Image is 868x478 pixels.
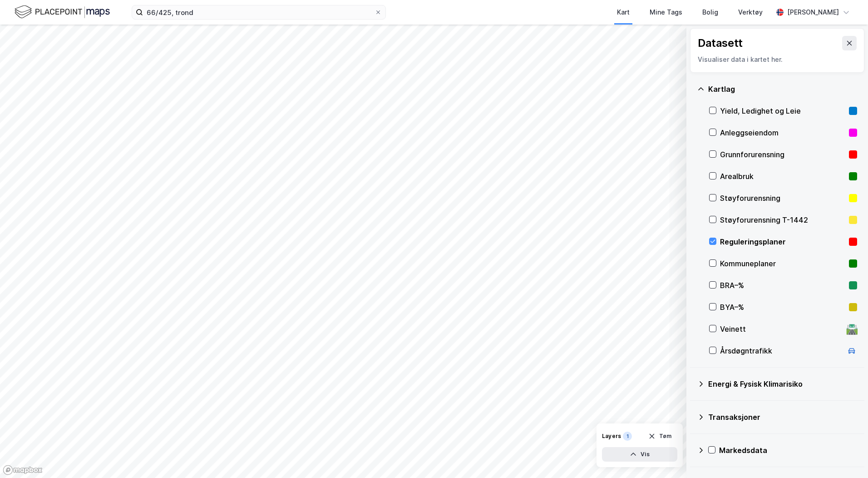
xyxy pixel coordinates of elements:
div: Datasett [698,36,743,50]
img: logo.f888ab2527a4732fd821a326f86c7f29.svg [15,4,110,20]
div: Mine Tags [650,7,682,18]
iframe: Chat Widget [823,434,868,478]
div: 1 [623,432,632,441]
button: Tøm [642,429,677,443]
div: Støyforurensning [720,193,845,204]
div: Bolig [702,7,718,18]
div: Støyforurensning T-1442 [720,214,845,225]
div: Arealbruk [720,171,845,182]
button: Vis [602,447,677,462]
div: Verktøy [738,7,763,18]
div: BYA–% [720,302,845,313]
div: Veinett [720,324,843,334]
div: Visualiser data i kartet her. [698,54,857,65]
div: Kartlag [708,84,857,95]
div: Energi & Fysisk Klimarisiko [708,378,857,389]
div: Anleggseiendom [720,127,845,138]
a: Mapbox homepage [3,465,43,475]
input: Søk på adresse, matrikkel, gårdeiere, leietakere eller personer [143,5,375,19]
div: Yield, Ledighet og Leie [720,105,845,116]
div: Årsdøgntrafikk [720,345,843,356]
div: BRA–% [720,280,845,291]
div: 🛣️ [846,323,858,335]
div: Kommuneplaner [720,258,845,269]
div: [PERSON_NAME] [787,7,839,18]
div: Layers [602,433,621,440]
div: Markedsdata [719,445,857,456]
div: Grunnforurensning [720,149,845,160]
div: Kontrollprogram for chat [823,434,868,478]
div: Reguleringsplaner [720,236,845,247]
div: Transaksjoner [708,412,857,423]
div: Kart [617,7,630,18]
